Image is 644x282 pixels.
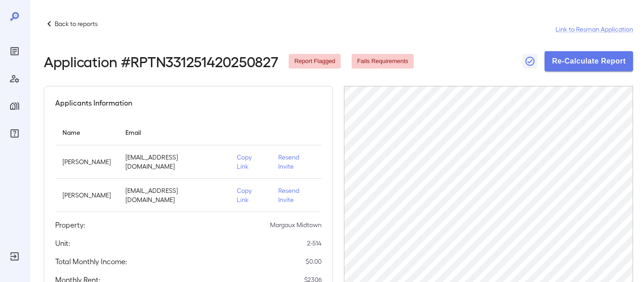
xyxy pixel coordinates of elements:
[55,238,70,249] h5: Unit:
[62,157,111,166] p: [PERSON_NAME]
[55,97,132,108] h5: Applicants Information
[7,44,22,59] div: Reports
[352,57,414,66] span: Fails Requirements
[125,186,222,204] p: [EMAIL_ADDRESS][DOMAIN_NAME]
[7,249,22,264] div: Log Out
[237,153,264,171] p: Copy Link
[7,99,22,113] div: Manage Properties
[7,126,22,141] div: FAQ
[307,239,322,248] p: 2-514
[278,153,314,171] p: Resend Invite
[278,186,314,204] p: Resend Invite
[237,186,264,204] p: Copy Link
[118,119,229,145] th: Email
[62,191,111,200] p: [PERSON_NAME]
[289,57,341,66] span: Report Flagged
[55,119,118,145] th: Name
[7,71,22,86] div: Manage Users
[556,25,633,34] a: Link to Resman Application
[125,153,222,171] p: [EMAIL_ADDRESS][DOMAIN_NAME]
[55,219,85,230] h5: Property:
[55,19,98,28] p: Back to reports
[270,220,322,229] p: Margaux Midtown
[306,257,322,266] p: $ 0.00
[44,53,278,69] h2: Application # RPTN331251420250827
[55,256,127,267] h5: Total Monthly Income:
[523,54,537,69] button: Close Report
[545,51,633,71] button: Re-Calculate Report
[55,119,322,212] table: simple table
